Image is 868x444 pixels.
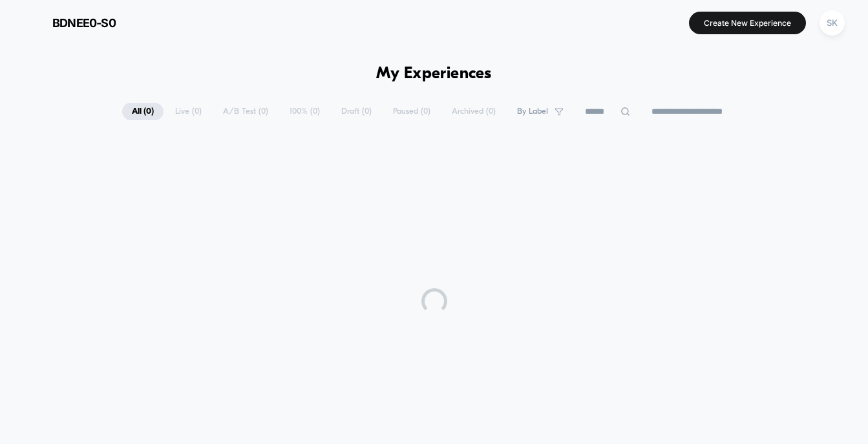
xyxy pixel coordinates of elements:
[122,103,164,120] span: All ( 0 )
[820,10,845,36] div: SK
[517,107,548,116] span: By Label
[689,12,806,34] button: Create New Experience
[19,12,120,33] button: bdnee0-s0
[52,16,116,30] span: bdnee0-s0
[816,10,849,36] button: SK
[376,65,492,83] h1: My Experiences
